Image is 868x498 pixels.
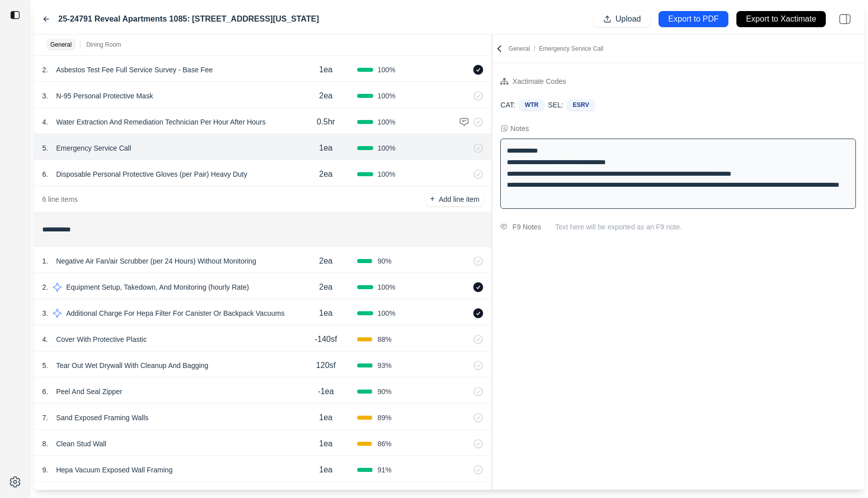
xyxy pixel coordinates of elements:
span: 88 % [377,334,391,344]
p: Equipment Setup, Takedown, And Monitoring (hourly Rate) [62,280,253,294]
p: Water Extraction And Remediation Technician Per Hour After Hours [52,115,270,129]
p: -1ea [318,386,334,398]
p: 6 . [42,169,48,179]
p: 2ea [319,281,333,293]
div: F9 Notes [512,221,541,233]
span: 90 % [377,256,391,266]
p: Cover With Protective Plastic [52,332,151,346]
p: Hepa Vacuum Exposed Wall Framing [52,463,177,477]
p: SEL: [548,100,563,110]
button: Export to PDF [659,11,728,27]
p: Export to Xactimate [746,14,816,25]
div: Xactimate Codes [512,75,566,87]
p: 1ea [319,464,333,476]
p: 2ea [319,255,333,267]
p: 120sf [316,359,336,371]
p: CAT: [500,100,515,110]
p: + [430,193,435,205]
span: 100 % [377,169,395,179]
p: Emergency Service Call [52,141,135,155]
p: 2 . [42,282,48,292]
p: 3 . [42,91,48,101]
span: 100 % [377,308,395,318]
span: / [530,45,539,52]
p: 0.5hr [316,116,335,128]
p: 1ea [319,64,333,76]
p: 7 . [42,413,48,423]
img: comment [459,117,469,127]
p: Export to PDF [668,14,718,25]
p: 1ea [319,438,333,450]
div: WTR [519,99,544,110]
p: Tear Out Wet Drywall With Cleanup And Bagging [52,358,212,372]
label: 25-24791 Reveal Apartments 1085: [STREET_ADDRESS][US_STATE] [58,13,319,25]
span: 100 % [377,91,395,101]
span: 86 % [377,439,391,449]
p: Disposable Personal Protective Gloves (per Pair) Heavy Duty [52,167,252,181]
p: Clean Stud Wall [52,437,111,451]
p: 2 . [42,65,48,75]
button: Export to Xactimate [736,11,826,27]
p: 2ea [319,168,333,180]
span: 100 % [377,143,395,153]
p: Additional Charge For Hepa Filter For Canister Or Backpack Vacuums [62,306,289,320]
p: General [50,41,72,49]
p: Asbestos Test Fee Full Service Survey - Base Fee [52,63,217,77]
p: 1ea [319,307,333,319]
p: Add line item [439,194,479,204]
img: comment [500,224,507,230]
span: 89 % [377,413,391,423]
p: 9 . [42,465,48,475]
p: Upload [615,14,641,25]
span: Emergency Service Call [539,45,603,52]
p: 5 . [42,143,48,153]
p: 3 . [42,308,48,318]
p: Dining Room [86,41,121,49]
span: 93 % [377,360,391,370]
p: 1 . [42,256,48,266]
p: 5 . [42,360,48,370]
p: 1ea [319,412,333,424]
div: ESRV [567,99,594,110]
span: 91 % [377,465,391,475]
p: 1ea [319,142,333,154]
p: 6 . [42,387,48,397]
p: Negative Air Fan/air Scrubber (per 24 Hours) Without Monitoring [52,254,260,268]
div: Notes [510,123,529,134]
p: 2ea [319,90,333,102]
p: General [508,45,603,53]
p: 4 . [42,334,48,344]
p: Sand Exposed Framing Walls [52,411,153,425]
p: N-95 Personal Protective Mask [52,89,157,103]
img: toggle sidebar [10,10,20,20]
p: Text here will be exported as an F9 note. [555,222,856,232]
p: 8 . [42,439,48,449]
span: 90 % [377,387,391,397]
p: Peel And Seal Zipper [52,385,127,399]
span: 100 % [377,282,395,292]
p: -140sf [314,333,337,345]
p: 6 line items [42,194,78,204]
span: 100 % [377,117,395,127]
span: 100 % [377,65,395,75]
button: +Add line item [426,192,483,206]
p: 4 . [42,117,48,127]
button: Upload [594,11,650,27]
img: right-panel.svg [834,8,856,30]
